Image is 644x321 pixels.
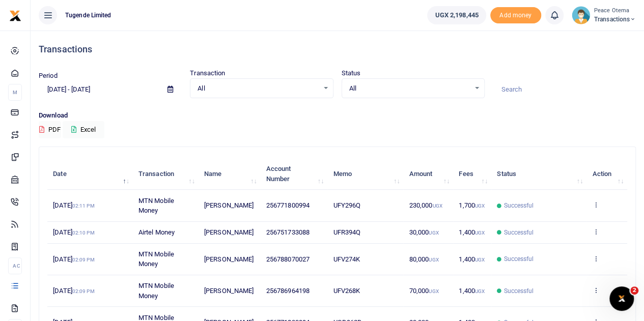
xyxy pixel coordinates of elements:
p: Download [39,110,636,121]
span: UFV274K [333,255,360,263]
small: UGX [475,203,485,209]
span: UFV268K [333,287,360,295]
th: Name: activate to sort column ascending [199,158,261,190]
small: 02:10 PM [72,230,95,236]
span: MTN Mobile Money [138,282,174,300]
button: PDF [39,121,61,138]
span: 1,700 [459,201,485,209]
span: UGX 2,198,445 [435,10,478,20]
span: Successful [503,254,534,264]
input: select period [39,81,159,98]
span: [DATE] [53,255,94,263]
span: [DATE] [53,201,94,209]
span: 30,000 [409,228,439,236]
small: 02:09 PM [72,288,95,294]
th: Account Number: activate to sort column ascending [261,158,328,190]
li: M [8,84,22,101]
small: UGX [429,230,438,236]
small: 02:09 PM [72,257,95,262]
span: [DATE] [53,228,94,236]
label: Status [342,68,361,78]
span: 1,400 [459,287,485,295]
span: Tugende Limited [61,11,116,20]
th: Memo: activate to sort column ascending [327,158,403,190]
span: UFR394Q [333,228,360,236]
th: Date: activate to sort column descending [47,158,133,190]
input: Search [493,81,636,98]
small: UGX [475,257,485,262]
small: Peace Otema [594,7,636,15]
a: profile-user Peace Otema Transactions [572,6,636,24]
button: Excel [63,121,104,138]
span: All [349,83,470,94]
th: Status: activate to sort column ascending [491,158,586,190]
small: UGX [475,288,485,294]
h4: Transactions [39,44,636,55]
span: 256788070027 [266,255,310,263]
iframe: Intercom live chat [609,286,634,311]
img: logo-small [9,10,21,22]
li: Toup your wallet [490,7,541,24]
li: Wallet ballance [423,6,490,24]
th: Transaction: activate to sort column ascending [133,158,199,190]
span: [PERSON_NAME] [204,228,254,236]
small: UGX [429,288,438,294]
span: 230,000 [409,201,442,209]
span: 70,000 [409,287,439,295]
span: 256751733088 [266,228,310,236]
small: 02:11 PM [72,203,95,209]
span: MTN Mobile Money [138,250,174,268]
span: 256771800994 [266,201,310,209]
a: logo-small logo-large logo-large [9,11,21,19]
small: UGX [429,257,438,262]
a: Add money [490,11,541,18]
span: [DATE] [53,287,94,295]
span: All [198,83,318,94]
span: 80,000 [409,255,439,263]
li: Ac [8,257,22,274]
span: [PERSON_NAME] [204,287,254,295]
th: Action: activate to sort column ascending [586,158,627,190]
small: UGX [475,230,485,236]
span: Add money [490,7,541,24]
span: 256786964198 [266,287,310,295]
span: Successful [503,228,534,237]
a: UGX 2,198,445 [427,6,486,24]
span: Successful [503,286,534,296]
span: Successful [503,201,534,210]
span: 1,400 [459,255,485,263]
span: MTN Mobile Money [138,197,174,215]
span: [PERSON_NAME] [204,201,254,209]
span: 2 [630,286,638,295]
span: [PERSON_NAME] [204,255,254,263]
th: Amount: activate to sort column ascending [403,158,453,190]
small: UGX [432,203,442,209]
img: profile-user [572,6,590,24]
label: Period [39,71,58,81]
span: UFY296Q [333,201,360,209]
span: Airtel Money [138,228,175,236]
span: 1,400 [459,228,485,236]
span: Transactions [594,15,636,24]
label: Transaction [190,68,225,78]
th: Fees: activate to sort column ascending [453,158,491,190]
